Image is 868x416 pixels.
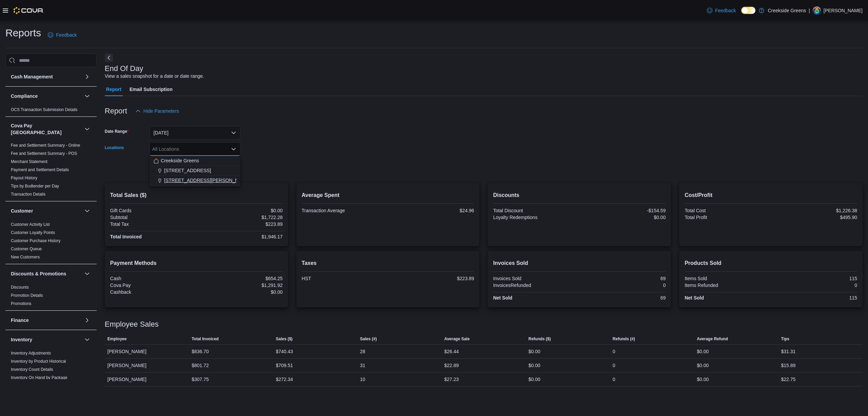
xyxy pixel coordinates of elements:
button: Cash Management [11,73,82,80]
div: $0.00 [697,361,709,369]
button: Finance [83,316,91,324]
button: [STREET_ADDRESS] [150,166,240,176]
div: HST [302,276,387,281]
span: Discounts [11,285,29,290]
h2: Average Spent [302,191,474,199]
div: Transaction Average [302,208,387,213]
button: Discounts & Promotions [83,270,91,278]
a: Fee and Settlement Summary - POS [11,151,77,156]
a: New Customers [11,255,40,259]
span: OCS Transaction Submission Details [11,107,78,112]
h2: Discounts [493,191,666,199]
button: Hide Parameters [133,104,182,118]
div: $26.44 [444,347,459,356]
div: $654.25 [198,276,282,281]
span: Sales ($) [276,336,292,342]
h3: Employee Sales [105,320,159,328]
div: Pat McCaffrey [813,6,821,15]
div: 69 [581,295,666,301]
div: Items Refunded [685,283,769,288]
button: Compliance [11,93,82,100]
a: Inventory On Hand by Package [11,375,67,380]
a: Payout History [11,176,37,180]
a: Customer Purchase History [11,238,61,243]
div: 115 [772,295,857,301]
img: Cova [14,7,44,14]
h3: Cova Pay [GEOGRAPHIC_DATA] [11,122,82,136]
div: $0.00 [529,347,540,356]
a: Promotions [11,301,32,306]
span: Hide Parameters [143,108,179,114]
button: [STREET_ADDRESS][PERSON_NAME] [150,176,240,185]
span: Tips by Budtender per Day [11,183,59,189]
strong: Net Sold [493,295,512,301]
div: 10 [360,375,366,383]
h2: Total Sales ($) [110,191,283,199]
div: View a sales snapshot for a date or date range. [105,73,204,80]
div: $801.72 [192,361,209,369]
div: Total Profit [685,215,769,220]
span: Customer Loyalty Points [11,230,55,235]
div: 115 [772,276,857,281]
div: Customer [5,220,97,264]
div: Choose from the following options [150,156,240,185]
button: Inventory [83,336,91,344]
button: Finance [11,317,82,324]
span: Customer Purchase History [11,238,61,243]
div: $495.90 [772,215,857,220]
a: Inventory Adjustments [11,351,51,356]
span: Inventory Count Details [11,367,53,372]
div: $22.89 [444,361,459,369]
div: $0.00 [198,208,282,213]
div: [PERSON_NAME] [105,359,189,372]
div: Total Cost [685,208,769,213]
div: $0.00 [529,375,540,383]
div: $1,291.92 [198,283,282,288]
h3: Finance [11,317,29,324]
p: | [809,6,810,15]
span: Email Subscription [130,83,173,96]
div: [PERSON_NAME] [105,373,189,386]
span: Total Invoiced [192,336,219,342]
div: Items Sold [685,276,769,281]
h3: Discounts & Promotions [11,270,66,277]
div: $1,946.17 [198,234,282,239]
div: Compliance [5,106,97,116]
strong: Total Invoiced [110,234,142,239]
div: $272.34 [276,375,293,383]
a: Fee and Settlement Summary - Online [11,143,80,148]
button: Customer [11,207,82,214]
div: $15.89 [781,361,796,369]
p: Creekside Greens [768,6,806,15]
div: $0.00 [198,289,282,295]
button: Customer [83,207,91,215]
h3: Cash Management [11,73,53,80]
span: [STREET_ADDRESS][PERSON_NAME] [164,177,250,184]
h3: Compliance [11,93,38,100]
a: Promotion Details [11,293,43,298]
span: Refunds ($) [529,336,551,342]
a: Inventory by Product Historical [11,359,66,364]
a: Transaction Details [11,192,45,197]
input: Dark Mode [741,7,755,14]
a: Customer Loyalty Points [11,230,55,235]
div: Cova Pay [GEOGRAPHIC_DATA] [5,141,97,201]
div: 0 [613,375,615,383]
div: $1,722.28 [198,215,282,220]
div: 28 [360,347,366,356]
label: Date Range [105,129,129,134]
button: Compliance [83,92,91,100]
h2: Payment Methods [110,259,283,267]
a: Inventory Count Details [11,367,53,372]
button: Inventory [11,336,82,343]
div: 0 [613,347,615,356]
a: Discounts [11,285,29,290]
h3: Inventory [11,336,32,343]
div: Total Discount [493,208,578,213]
